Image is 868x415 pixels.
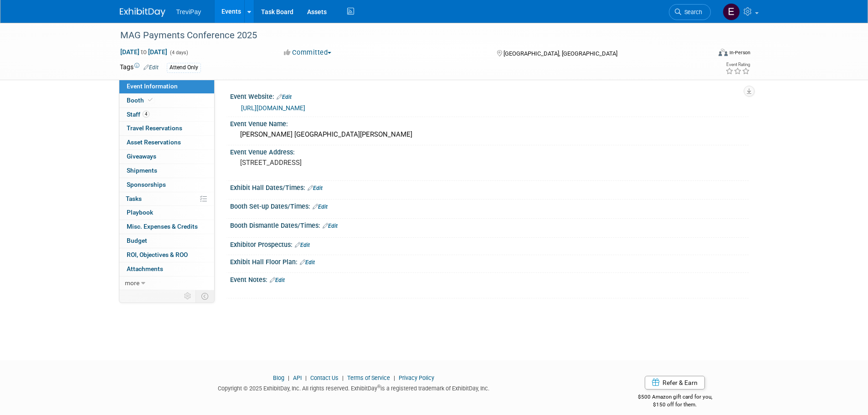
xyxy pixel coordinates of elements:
[240,159,436,167] pre: [STREET_ADDRESS]
[195,290,214,302] td: Toggle Event Tabs
[119,206,214,220] a: Playbook
[723,3,740,20] img: Eric Shipe
[119,234,214,248] a: Budget
[127,138,181,146] span: Asset Reservations
[273,374,284,381] a: Blog
[295,242,310,248] a: Edit
[377,384,380,389] sup: ®
[645,376,705,389] a: Refer & Earn
[119,262,214,276] a: Attachments
[669,4,711,20] a: Search
[144,64,159,71] a: Edit
[300,259,315,266] a: Edit
[729,49,750,56] div: In-Person
[270,277,285,283] a: Edit
[725,62,750,67] div: Event Rating
[281,48,335,57] button: Committed
[293,374,302,381] a: API
[167,63,201,72] div: Attend Only
[120,382,588,393] div: Copyright © 2025 ExhibitDay, Inc. All rights reserved. ExhibitDay is a registered trademark of Ex...
[148,97,153,102] i: Booth reservation complete
[127,97,154,104] span: Booth
[230,181,749,193] div: Exhibit Hall Dates/Times:
[230,90,749,102] div: Event Website:
[127,82,178,90] span: Event Information
[125,279,139,287] span: more
[313,204,328,210] a: Edit
[347,374,390,381] a: Terms of Service
[117,27,697,44] div: MAG Payments Conference 2025
[119,164,214,178] a: Shipments
[127,209,153,216] span: Playbook
[308,185,323,191] a: Edit
[119,192,214,206] a: Tasks
[237,128,742,142] div: [PERSON_NAME] [GEOGRAPHIC_DATA][PERSON_NAME]
[119,248,214,262] a: ROI, Objectives & ROO
[286,374,292,381] span: |
[230,219,749,231] div: Booth Dismantle Dates/Times:
[601,401,749,409] div: $150 off for them.
[503,50,617,57] span: [GEOGRAPHIC_DATA], [GEOGRAPHIC_DATA]
[230,200,749,211] div: Booth Set-up Dates/Times:
[310,374,339,381] a: Contact Us
[230,145,749,157] div: Event Venue Address:
[391,374,397,381] span: |
[230,255,749,267] div: Exhibit Hall Floor Plan:
[230,238,749,250] div: Exhibitor Prospectus:
[241,104,305,112] a: [URL][DOMAIN_NAME]
[127,181,166,188] span: Sponsorships
[127,265,163,272] span: Attachments
[120,8,165,17] img: ExhibitDay
[119,150,214,164] a: Giveaways
[127,251,188,258] span: ROI, Objectives & ROO
[340,374,346,381] span: |
[119,136,214,149] a: Asset Reservations
[399,374,434,381] a: Privacy Policy
[277,94,292,100] a: Edit
[127,124,182,132] span: Travel Reservations
[169,50,188,56] span: (4 days)
[127,167,157,174] span: Shipments
[180,290,196,302] td: Personalize Event Tab Strip
[119,80,214,93] a: Event Information
[657,47,751,61] div: Event Format
[119,178,214,192] a: Sponsorships
[119,277,214,290] a: more
[119,108,214,122] a: Staff4
[143,111,149,118] span: 4
[127,111,149,118] span: Staff
[127,223,198,230] span: Misc. Expenses & Credits
[139,48,148,56] span: to
[176,8,201,15] span: TreviPay
[119,94,214,108] a: Booth
[127,237,147,244] span: Budget
[681,9,702,15] span: Search
[127,153,156,160] span: Giveaways
[230,117,749,128] div: Event Venue Name:
[120,48,168,56] span: [DATE] [DATE]
[303,374,309,381] span: |
[126,195,142,202] span: Tasks
[119,122,214,135] a: Travel Reservations
[230,273,749,285] div: Event Notes:
[719,49,728,56] img: Format-Inperson.png
[323,223,338,229] a: Edit
[601,387,749,408] div: $500 Amazon gift card for you,
[120,62,159,73] td: Tags
[119,220,214,234] a: Misc. Expenses & Credits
